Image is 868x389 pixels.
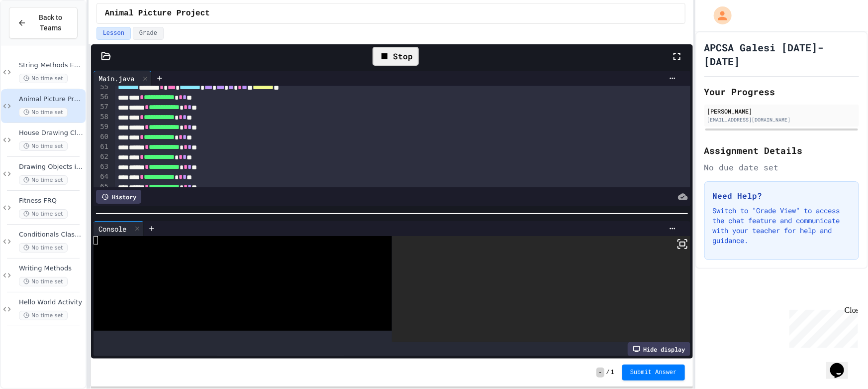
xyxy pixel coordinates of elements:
[704,161,859,173] div: No due date set
[94,221,144,236] div: Console
[19,243,68,253] span: No time set
[622,365,685,381] button: Submit Answer
[596,368,604,378] span: -
[96,27,131,40] button: Lesson
[96,190,141,204] div: History
[94,132,110,142] div: 60
[94,172,110,182] div: 64
[19,311,68,320] span: No time set
[19,197,84,205] span: Fitness FRQ
[19,163,84,171] span: Drawing Objects in Java - HW Playposit Code
[826,349,858,379] iframe: chat widget
[19,108,68,117] span: No time set
[94,182,110,192] div: 65
[703,4,734,27] div: My Account
[704,40,859,68] h1: APCSA Galesi [DATE]-[DATE]
[628,342,690,356] div: Hide display
[94,122,110,132] div: 59
[19,209,68,219] span: No time set
[19,264,84,273] span: Writing Methods
[19,175,68,185] span: No time set
[606,369,610,377] span: /
[32,12,69,33] span: Back to Teams
[94,71,152,86] div: Main.java
[94,142,110,152] div: 61
[94,73,139,84] div: Main.java
[94,102,110,112] div: 57
[94,152,110,162] div: 62
[373,47,419,66] div: Stop
[94,224,131,234] div: Console
[19,74,68,83] span: No time set
[94,82,110,92] div: 55
[94,162,110,172] div: 63
[611,369,614,377] span: 1
[9,7,78,39] button: Back to Teams
[19,129,84,137] span: House Drawing Classwork
[707,116,856,124] div: [EMAIL_ADDRESS][DOMAIN_NAME]
[785,306,858,348] iframe: chat widget
[94,112,110,122] div: 58
[4,4,69,63] div: Chat with us now!Close
[19,61,84,70] span: String Methods Examples
[19,141,68,151] span: No time set
[19,95,84,104] span: Animal Picture Project
[713,190,851,202] h3: Need Help?
[713,206,851,246] p: Switch to "Grade View" to access the chat feature and communicate with your teacher for help and ...
[630,369,677,377] span: Submit Answer
[19,277,68,286] span: No time set
[707,107,856,116] div: [PERSON_NAME]
[94,92,110,102] div: 56
[133,27,164,40] button: Grade
[19,298,84,307] span: Hello World Activity
[19,231,84,239] span: Conditionals Classwork
[704,143,859,157] h2: Assignment Details
[105,7,210,19] span: Animal Picture Project
[704,85,859,99] h2: Your Progress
